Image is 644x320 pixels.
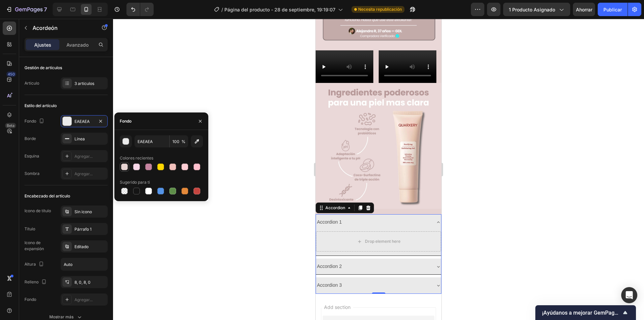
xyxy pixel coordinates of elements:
[3,3,50,16] button: 7
[576,7,592,12] font: Ahorrar
[24,193,70,198] font: Encabezado del artículo
[24,153,39,158] font: Esquina
[24,136,36,141] font: Borde
[24,65,62,70] font: Gestión de artículos
[135,135,169,147] input: Por ejemplo: FFFFFF
[74,136,85,141] font: Línea
[120,155,153,161] font: Colores recientes
[61,258,107,270] input: Auto
[181,139,185,144] font: %
[24,81,39,86] font: Artículo
[358,7,402,12] font: Necesita republicación
[598,3,628,16] button: Publicar
[74,244,89,249] font: Editado
[24,119,36,124] font: Fondo
[24,240,44,251] font: Icono de expansión
[49,314,73,319] font: Mostrar más
[603,7,622,12] font: Publicar
[43,300,83,307] div: Choose templates
[542,309,629,317] button: Mostrar encuesta - ¡Ayúdanos a mejorar GemPages!
[224,7,335,12] font: Página del producto - 28 de septiembre, 19:19:07
[621,287,637,303] div: Abrir Intercom Messenger
[74,227,92,232] font: Párrafo 1
[221,7,223,12] font: /
[24,171,40,176] font: Sombra
[503,3,570,16] button: 1 producto asignado
[33,24,90,32] p: Acordeón
[24,226,35,231] font: Título
[24,279,39,284] font: Relleno
[24,208,51,213] font: Icono de título
[33,25,58,31] font: Acordeón
[573,3,595,16] button: Ahorrar
[542,310,622,316] font: ¡Ayúdanos a mejorar GemPages!
[7,123,14,128] font: Beta
[34,42,51,48] font: Ajustes
[126,3,154,16] div: Deshacer/Rehacer
[316,19,441,320] iframe: Área de diseño
[24,297,36,302] font: Fondo
[74,81,94,86] font: 3 artículos
[74,119,90,124] font: EAEAEA
[24,103,57,108] font: Estilo del artículo
[74,171,93,176] font: Agregar...
[74,209,92,214] font: Sin icono
[24,262,36,267] font: Altura
[509,7,555,12] font: 1 producto asignado
[120,119,131,124] font: Fondo
[120,180,150,185] font: Sugerido para ti
[8,72,15,77] font: 450
[74,297,93,302] font: Agregar...
[66,42,89,48] font: Avanzado
[44,6,47,13] font: 7
[74,154,93,159] font: Agregar...
[74,280,91,285] font: 8, 0, 8, 0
